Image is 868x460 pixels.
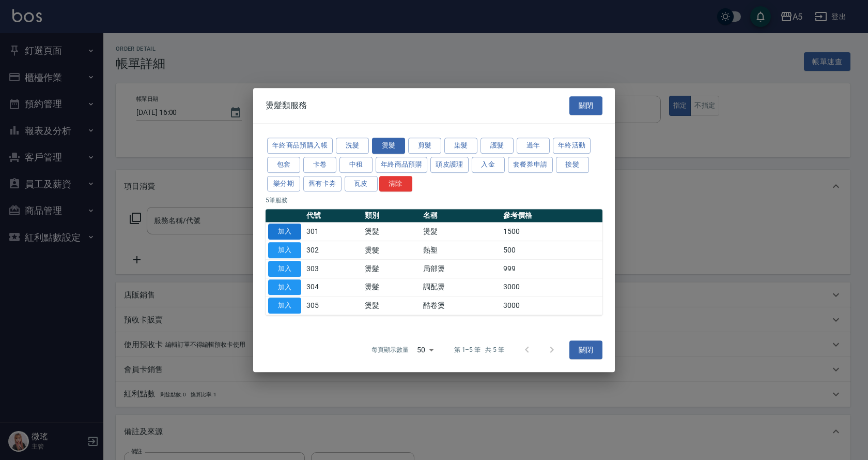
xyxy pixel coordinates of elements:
button: 護髮 [481,138,514,154]
td: 305 [304,296,362,315]
button: 頭皮護理 [430,157,469,173]
button: 清除 [379,176,412,192]
button: 洗髮 [336,138,369,154]
button: 年終商品預購 [376,157,427,173]
td: 調配燙 [421,278,501,296]
button: 接髮 [556,157,589,173]
td: 局部燙 [421,259,501,278]
button: 關閉 [569,340,602,360]
td: 燙髮 [362,241,421,260]
td: 500 [501,241,602,260]
button: 套餐券申請 [508,157,553,173]
td: 303 [304,259,362,278]
button: 加入 [268,298,301,314]
td: 燙髮 [362,222,421,241]
th: 類別 [362,209,421,222]
button: 中租 [339,157,373,173]
button: 染髮 [444,138,477,154]
td: 301 [304,222,362,241]
p: 第 1–5 筆 共 5 筆 [454,345,504,354]
th: 參考價格 [501,209,602,222]
button: 舊有卡劵 [303,176,342,192]
span: 燙髮類服務 [266,100,307,111]
div: 50 [413,336,438,364]
button: 加入 [268,242,301,258]
button: 關閉 [569,96,602,115]
td: 3000 [501,296,602,315]
button: 瓦皮 [345,176,378,192]
td: 燙髮 [362,296,421,315]
button: 加入 [268,224,301,240]
button: 燙髮 [372,138,405,154]
td: 燙髮 [421,222,501,241]
p: 每頁顯示數量 [371,345,409,354]
td: 302 [304,241,362,260]
button: 加入 [268,261,301,277]
td: 酷卷燙 [421,296,501,315]
td: 1500 [501,222,602,241]
button: 樂分期 [267,176,300,192]
button: 卡卷 [303,157,336,173]
td: 燙髮 [362,278,421,296]
th: 代號 [304,209,362,222]
p: 5 筆服務 [266,196,602,205]
button: 年終活動 [553,138,591,154]
td: 3000 [501,278,602,296]
th: 名稱 [421,209,501,222]
button: 包套 [267,157,300,173]
button: 加入 [268,279,301,295]
button: 年終商品預購入帳 [267,138,333,154]
td: 304 [304,278,362,296]
td: 999 [501,259,602,278]
td: 熱塑 [421,241,501,260]
td: 燙髮 [362,259,421,278]
button: 入金 [472,157,505,173]
button: 過年 [517,138,550,154]
button: 剪髮 [408,138,441,154]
